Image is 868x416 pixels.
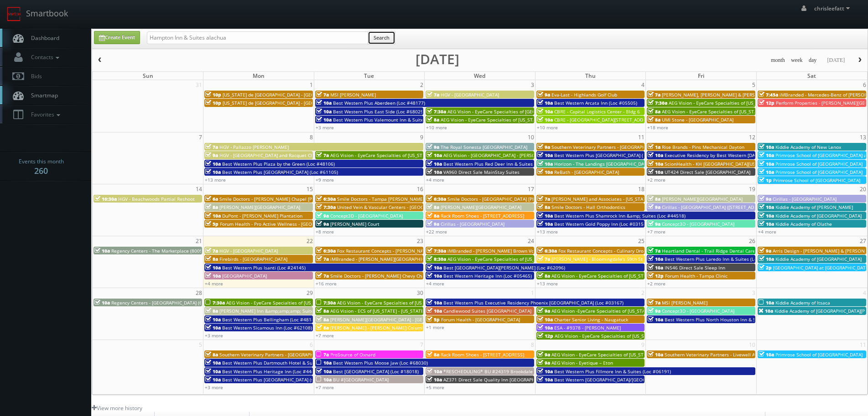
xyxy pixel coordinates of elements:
[443,368,579,375] span: *RESCHEDULING* BU #24319 Brookdale [GEOGRAPHIC_DATA]
[330,351,375,358] span: ProSource of Oxnard
[426,376,442,383] span: 10a
[759,308,773,314] span: 10a
[775,256,862,262] span: Kiddie Academy of [GEOGRAPHIC_DATA]
[551,144,701,150] span: Southern Veterinary Partners - [GEOGRAPHIC_DATA][PERSON_NAME]
[426,108,446,115] span: 7:30a
[330,308,476,314] span: AEG Vision - ECS of [US_STATE] - [US_STATE] Valley Family Eye Care
[648,204,660,210] span: 9a
[316,308,329,314] span: 8a
[330,152,506,158] span: AEG Vision - EyeCare Specialties of [US_STATE] – EyeCare in [GEOGRAPHIC_DATA]
[205,273,221,279] span: 10a
[222,264,306,271] span: Best Western Plus Isanti (Loc #24145)
[554,213,686,219] span: Best Western Plus Shamrock Inn &amp; Suites (Loc #44518)
[205,100,221,106] span: 10p
[205,376,221,383] span: 10a
[426,280,444,287] a: +4 more
[330,325,443,331] span: [PERSON_NAME] - [PERSON_NAME] Columbus Circle
[807,72,816,80] span: Sat
[551,91,617,98] span: Eva-Last - Highlands Golf Club
[219,144,289,150] span: HGV - Pallazzo [PERSON_NAME]
[662,196,743,202] span: [PERSON_NAME][GEOGRAPHIC_DATA]
[775,351,863,358] span: Primrose School of [GEOGRAPHIC_DATA]
[441,117,595,123] span: AEG Vision - EyeCare Specialties of [US_STATE] - In Focus Vision Center
[443,152,600,158] span: AEG Vision - [GEOGRAPHIC_DATA] - [PERSON_NAME][GEOGRAPHIC_DATA]
[368,31,395,45] button: Search
[775,161,863,167] span: Primrose School of [GEOGRAPHIC_DATA]
[330,273,430,279] span: Smile Doctors - [PERSON_NAME] Chevy Chase
[554,161,651,167] span: Horizon - The Landings [GEOGRAPHIC_DATA]
[443,169,520,175] span: VA960 Direct Sale MainStay Suites
[426,228,447,235] a: +22 more
[775,169,863,175] span: Primrose School of [GEOGRAPHIC_DATA]
[537,308,550,314] span: 9a
[226,299,396,306] span: AEG Vision - EyeCare Specialties of [US_STATE] – Southwest Orlando Eye Care
[205,144,218,150] span: 7a
[316,256,329,262] span: 7a
[337,204,454,210] span: United Vein & Vascular Centers - [GEOGRAPHIC_DATA]
[253,72,265,80] span: Mon
[419,80,424,90] span: 2
[26,72,42,80] span: Bids
[426,152,442,158] span: 10a
[316,221,329,227] span: 9a
[551,308,703,314] span: AEG Vision -EyeCare Specialties of [US_STATE] – Eyes On Sammamish
[426,169,442,175] span: 10a
[330,91,376,98] span: MSI [PERSON_NAME]
[537,325,553,331] span: 10a
[205,325,221,331] span: 10a
[648,351,663,358] span: 10a
[441,351,524,358] span: Rack Room Shoes - [STREET_ADDRESS]
[537,108,553,115] span: 10a
[333,108,425,115] span: Best Western Plus East Side (Loc #68029)
[219,248,278,254] span: HGV - [GEOGRAPHIC_DATA]
[316,325,329,331] span: 8a
[330,213,403,219] span: Concept3D - [GEOGRAPHIC_DATA]
[537,204,550,210] span: 8a
[447,196,594,202] span: Smile Doctors - [GEOGRAPHIC_DATA] [PERSON_NAME] Orthodontics
[537,221,553,227] span: 10a
[443,161,562,167] span: Best Western Plus Red Deer Inn & Suites (Loc #61062)
[759,196,771,202] span: 9a
[551,360,613,366] span: AEG Vision - Eyetique – Eton
[443,299,624,306] span: Best Western Plus Executive Residency Phoenix [GEOGRAPHIC_DATA] (Loc #03167)
[426,324,444,330] a: +1 more
[316,316,329,323] span: 8a
[824,55,848,66] button: [DATE]
[441,144,527,150] span: The Royal Sonesta [GEOGRAPHIC_DATA]
[222,213,302,219] span: DuPont - [PERSON_NAME] Plantation
[443,308,577,314] span: Candlewood Suites [GEOGRAPHIC_DATA] [GEOGRAPHIC_DATA]
[426,351,439,358] span: 8a
[330,316,460,323] span: [PERSON_NAME][GEOGRAPHIC_DATA] - [GEOGRAPHIC_DATA]
[665,351,847,358] span: Southern Veterinary Partners - Livewell Animal Urgent Care of [GEOGRAPHIC_DATA]
[219,308,353,314] span: [PERSON_NAME] Inn &amp;amp;amp; Suites [PERSON_NAME]
[219,152,317,158] span: HGV - [GEOGRAPHIC_DATA] and Racquet Club
[537,248,557,254] span: 6:30a
[316,100,332,106] span: 10a
[759,91,778,98] span: 7:45a
[443,273,532,279] span: Best Western Heritage Inn (Loc #05465)
[205,248,218,254] span: 7a
[316,228,334,235] a: +8 more
[94,299,110,306] span: 10a
[205,213,221,219] span: 10a
[537,351,550,358] span: 9a
[759,221,774,227] span: 10a
[205,360,221,366] span: 10a
[665,152,791,158] span: Executive Residency by Best Western [DATE] (Loc #44764)
[205,196,218,202] span: 6a
[364,72,374,80] span: Tue
[316,351,329,358] span: 7a
[648,152,663,158] span: 10a
[426,177,444,183] a: +4 more
[647,124,668,131] a: +18 more
[648,248,660,254] span: 7a
[537,144,550,150] span: 9a
[205,384,223,391] a: +3 more
[665,264,725,271] span: IN546 Direct Sale Sleep Inn
[441,204,521,210] span: [PERSON_NAME][GEOGRAPHIC_DATA]
[669,100,826,106] span: AEG Vision - EyeCare Specialties of [US_STATE] – [PERSON_NAME] Vision
[759,299,774,306] span: 10a
[554,108,640,115] span: CBRE - Capital Logistics Center - Bldg 6
[205,169,221,175] span: 10a
[537,256,550,262] span: 7a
